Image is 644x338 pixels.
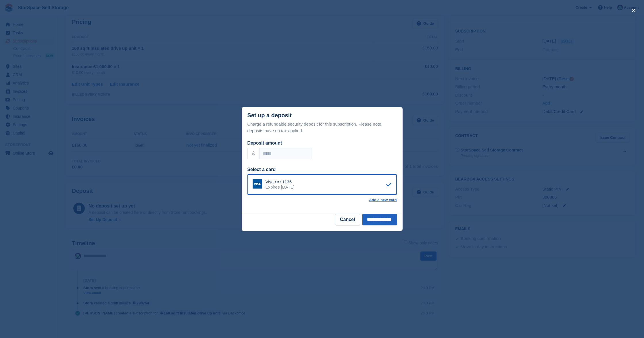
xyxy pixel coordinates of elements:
[629,6,638,15] button: close
[247,121,397,134] p: Charge a refundable security deposit for this subscription. Please note deposits have no tax appl...
[335,214,360,225] button: Cancel
[247,112,292,119] div: Set up a deposit
[247,166,397,173] div: Select a card
[247,141,282,145] label: Deposit amount
[369,198,397,202] a: Add a new card
[266,179,295,185] div: Visa •••• 1135
[253,179,262,189] img: Visa Logo
[266,185,295,190] div: Expires [DATE]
